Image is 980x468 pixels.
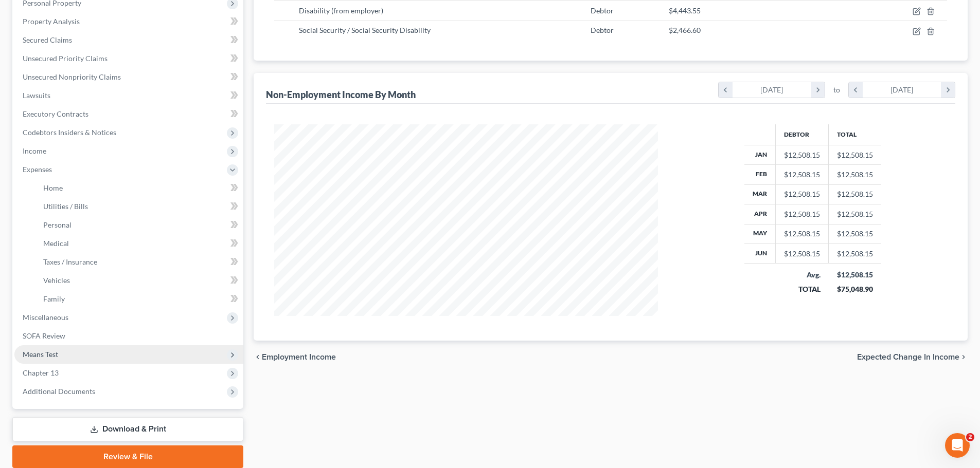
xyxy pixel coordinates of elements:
a: Review & File [12,445,243,468]
div: [DATE] [863,82,941,98]
span: Miscellaneous [23,313,68,322]
iframe: Intercom live chat [945,433,970,458]
td: $12,508.15 [829,244,882,264]
div: $12,508.15 [784,170,820,180]
i: chevron_left [719,82,733,98]
i: chevron_right [941,82,955,98]
a: SOFA Review [14,327,243,345]
a: Utilities / Bills [35,197,243,216]
a: Medical [35,234,243,253]
div: $12,508.15 [784,229,820,239]
th: May [744,224,776,244]
button: Expected Change in Income chevron_right [857,353,968,361]
span: Means Test [23,350,58,359]
i: chevron_right [811,82,825,98]
div: $12,508.15 [784,249,820,259]
th: Jun [744,244,776,264]
span: Debtor [591,26,614,34]
td: $12,508.15 [829,204,882,224]
th: Feb [744,165,776,184]
span: Chapter 13 [23,368,59,377]
span: $4,443.55 [669,6,701,15]
a: Unsecured Nonpriority Claims [14,68,243,86]
a: Taxes / Insurance [35,253,243,271]
button: chevron_left Employment Income [254,353,336,361]
td: $12,508.15 [829,184,882,204]
span: Expenses [23,165,52,174]
i: chevron_left [849,82,863,98]
td: $12,508.15 [829,224,882,244]
span: Expected Change in Income [857,353,959,361]
span: Unsecured Priority Claims [23,54,108,63]
span: Family [43,294,65,303]
th: Apr [744,204,776,224]
span: Home [43,183,63,192]
span: Medical [43,239,69,248]
div: $12,508.15 [784,209,820,219]
span: Taxes / Insurance [43,257,97,266]
div: $12,508.15 [784,189,820,199]
span: Additional Documents [23,387,95,396]
span: Disability (from employer) [299,6,383,15]
i: chevron_right [959,353,968,361]
th: Jan [744,145,776,164]
span: Secured Claims [23,35,72,44]
span: SOFA Review [23,331,65,340]
a: Lawsuits [14,86,243,105]
span: Income [23,146,46,155]
a: Personal [35,216,243,234]
span: Lawsuits [23,91,50,100]
span: Debtor [591,6,614,15]
a: Property Analysis [14,12,243,31]
th: Total [829,124,882,145]
th: Debtor [776,124,829,145]
a: Vehicles [35,271,243,290]
div: $75,048.90 [837,284,874,294]
div: TOTAL [784,284,821,294]
a: Executory Contracts [14,105,243,123]
td: $12,508.15 [829,165,882,184]
div: Avg. [784,270,821,280]
span: Unsecured Nonpriority Claims [23,72,121,81]
span: Codebtors Insiders & Notices [23,128,116,137]
a: Unsecured Priority Claims [14,49,243,68]
span: Employment Income [262,353,336,361]
span: to [833,85,840,95]
span: $2,466.60 [669,26,701,34]
span: Vehicles [43,276,70,285]
span: Property Analysis [23,17,80,26]
span: Social Security / Social Security Disability [299,26,431,34]
i: chevron_left [254,353,262,361]
a: Home [35,179,243,197]
th: Mar [744,184,776,204]
a: Download & Print [12,417,243,441]
span: 2 [966,433,974,441]
div: $12,508.15 [784,150,820,160]
td: $12,508.15 [829,145,882,164]
span: Personal [43,220,72,229]
a: Secured Claims [14,31,243,49]
a: Family [35,290,243,308]
div: Non-Employment Income By Month [266,88,416,101]
span: Utilities / Bills [43,202,88,211]
div: [DATE] [733,82,811,98]
div: $12,508.15 [837,270,874,280]
span: Executory Contracts [23,109,88,118]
